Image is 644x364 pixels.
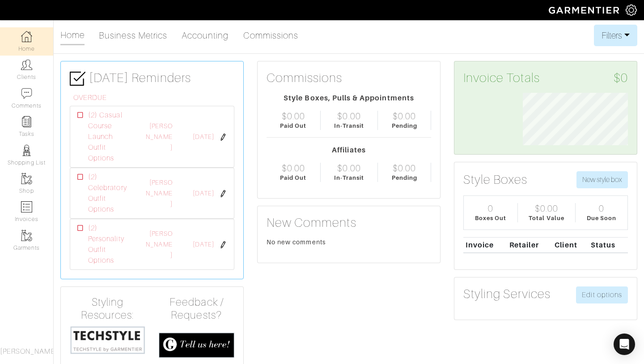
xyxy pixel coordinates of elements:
div: Due Soon [587,214,616,222]
img: techstyle-93310999766a10050dc78ceb7f971a75838126fd19372ce40ba20cdf6a89b94b.png [70,325,145,355]
span: [DATE] [193,189,214,199]
img: stylists-icon-eb353228a002819b7ec25b43dbf5f0378dd9e0616d9560372ff212230b889e62.png [21,145,32,156]
img: pen-cf24a1663064a2ec1b9c1bd2387e9de7a2fa800b781884d57f21acf72779bad2.png [220,190,227,197]
span: [DATE] [193,240,214,250]
h3: Commissions [267,70,343,86]
img: pen-cf24a1663064a2ec1b9c1bd2387e9de7a2fa800b781884d57f21acf72779bad2.png [220,241,227,248]
h3: Style Boxes [463,172,528,187]
div: 0 [488,203,493,214]
div: $0.00 [535,203,558,214]
h3: [DATE] Reminders [70,70,234,87]
h4: Feedback / Requests? [159,296,234,322]
div: Paid Out [280,173,306,182]
a: [PERSON_NAME] [146,179,172,208]
span: [DATE] [193,132,214,142]
img: garments-icon-b7da505a4dc4fd61783c78ac3ca0ef83fa9d6f193b1c9dc38574b1d14d53ca28.png [21,173,32,184]
div: Total Value [529,214,564,222]
div: No new comments [267,238,431,247]
span: (2) Personality Outfit Options [88,223,132,266]
button: New style box [576,171,628,188]
div: Paid Out [280,121,306,130]
button: Filters [594,25,637,46]
span: (2) Celebratory Outfit Options [88,172,132,215]
h3: Invoice Totals [463,70,628,86]
img: feedback_requests-3821251ac2bd56c73c230f3229a5b25d6eb027adea667894f41107c140538ee0.png [159,333,234,358]
div: In-Transit [334,173,364,182]
th: Invoice [463,237,507,253]
th: Client [553,237,589,253]
div: Affiliates [267,145,431,156]
span: $0 [614,70,628,86]
img: reminder-icon-8004d30b9f0a5d33ae49ab947aed9ed385cf756f9e5892f1edd6e32f2345188e.png [21,116,32,127]
img: orders-icon-0abe47150d42831381b5fb84f609e132dff9fe21cb692f30cb5eec754e2cba89.png [21,201,32,212]
a: Commissions [243,26,299,44]
img: check-box-icon-36a4915ff3ba2bd8f6e4f29bc755bb66becd62c870f447fc0dd1365fcfddab58.png [70,71,85,87]
div: $0.00 [337,163,360,173]
div: Open Intercom Messenger [614,334,635,355]
a: Accounting [182,26,229,44]
a: Business Metrics [99,26,167,44]
h4: Styling Resources: [70,296,145,322]
div: Boxes Out [475,214,506,222]
div: $0.00 [393,111,416,121]
div: $0.00 [393,163,416,173]
img: gear-icon-white-bd11855cb880d31180b6d7d6211b90ccbf57a29d726f0c71d8c61bd08dd39cc2.png [626,4,637,16]
img: dashboard-icon-dbcd8f5a0b271acd01030246c82b418ddd0df26cd7fceb0bd07c9910d44c42f6.png [21,31,32,42]
a: [PERSON_NAME] [146,122,172,151]
a: Edit options [576,286,628,303]
div: $0.00 [337,111,360,121]
img: garmentier-logo-header-white-b43fb05a5012e4ada735d5af1a66efaba907eab6374d6393d1fbf88cb4ef424d.png [544,2,626,18]
div: In-Transit [334,121,364,130]
span: (2) Casual Course Launch Outfit Options [88,110,132,164]
a: Home [60,26,85,45]
h6: OVERDUE [73,94,234,102]
img: comment-icon-a0a6a9ef722e966f86d9cbdc48e553b5cf19dbc54f86b18d962a5391bc8f6eb6.png [21,88,32,99]
a: [PERSON_NAME] [146,230,172,259]
img: clients-icon-6bae9207a08558b7cb47a8932f037763ab4055f8c8b6bfacd5dc20c3e0201464.png [21,59,32,70]
img: pen-cf24a1663064a2ec1b9c1bd2387e9de7a2fa800b781884d57f21acf72779bad2.png [220,134,227,141]
div: Style Boxes, Pulls & Appointments [267,93,431,104]
div: $0.00 [282,163,305,173]
img: garments-icon-b7da505a4dc4fd61783c78ac3ca0ef83fa9d6f193b1c9dc38574b1d14d53ca28.png [21,230,32,241]
h3: New Comments [267,215,431,230]
div: Pending [392,173,417,182]
div: 0 [599,203,604,214]
div: $0.00 [282,111,305,121]
h3: Styling Services [463,286,551,302]
th: Status [589,237,628,253]
div: Pending [392,121,417,130]
th: Retailer [507,237,552,253]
